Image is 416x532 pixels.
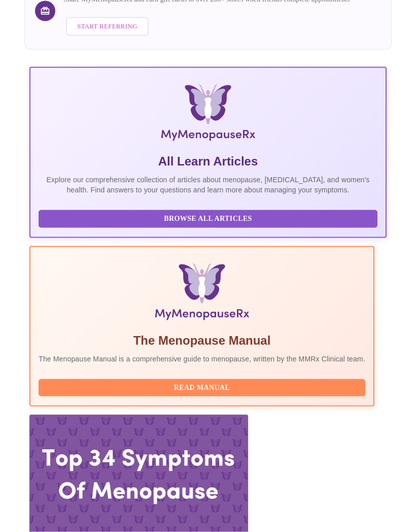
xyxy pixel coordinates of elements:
span: Read Manual [49,382,355,394]
h5: All Learn Articles [39,153,377,170]
p: The Menopause Manual is a comprehensive guide to menopause, written by the MMRx Clinical team. [39,354,365,364]
button: Start Referring [66,17,148,36]
p: Explore our comprehensive collection of articles about menopause, [MEDICAL_DATA], and women's hea... [39,175,377,195]
img: MyMenopauseRx Logo [92,84,324,145]
button: Browse All Articles [39,210,377,228]
h5: The Menopause Manual [39,332,365,349]
a: Read Manual [39,383,368,391]
a: Browse All Articles [39,214,380,222]
img: Menopause Manual [90,263,313,324]
span: Start Referring [77,21,137,32]
button: Read Manual [39,379,365,397]
a: Start Referring [63,12,151,41]
span: Browse All Articles [49,213,367,225]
